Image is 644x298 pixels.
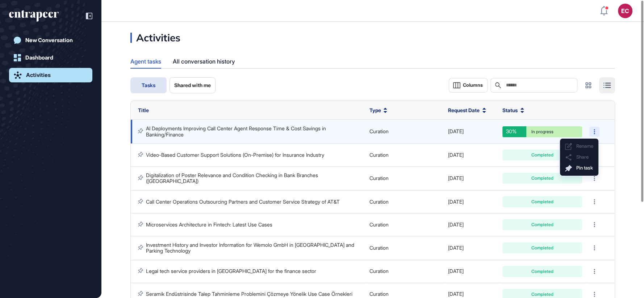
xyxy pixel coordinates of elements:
div: Activities [26,72,51,78]
span: Curation [369,128,388,134]
span: Curation [369,291,388,297]
button: Request Date [448,106,486,114]
button: Shared with me [170,77,216,93]
a: Legal tech service providers in [GEOGRAPHIC_DATA] for the finance sector [146,268,316,274]
span: [DATE] [448,221,464,228]
span: Status [502,106,518,114]
div: Completed [508,269,577,274]
span: [DATE] [448,128,464,134]
span: [DATE] [448,291,464,297]
span: Tasks [142,82,155,88]
div: Completed [508,200,577,204]
span: Pin task [576,165,593,171]
span: Curation [369,221,388,228]
span: Curation [369,268,388,274]
span: [DATE] [448,199,464,205]
span: Shared with me [174,82,211,88]
span: Curation [369,152,388,158]
span: [DATE] [448,268,464,274]
a: Activities [9,68,92,82]
div: New Conversation [25,37,73,44]
span: Curation [369,175,388,181]
div: In progress [508,130,577,134]
span: Request Date [448,106,480,114]
span: Type [369,106,381,114]
a: Investment History and Investor Information for Wemolo GmbH in [GEOGRAPHIC_DATA] and Parking Tech... [146,242,356,254]
span: [DATE] [448,175,464,181]
span: Columns [463,82,483,88]
div: Completed [508,176,577,180]
span: Curation [369,199,388,205]
button: Tasks [130,77,167,93]
a: Call Center Operations Outsourcing Partners and Customer Service Strategy of AT&T [146,199,340,205]
span: [DATE] [448,245,464,251]
a: AI Deployments Improving Call Center Agent Response Time & Cost Savings in Banking/Finance [146,125,327,137]
span: Curation [369,245,388,251]
span: [DATE] [448,152,464,158]
span: Title [138,107,149,113]
div: Completed [508,153,577,157]
a: Video-Based Customer Support Solutions (On-Premise) for Insurance Industry [146,152,324,158]
button: Type [369,106,387,114]
a: Digitalization of Poster Relevance and Condition Checking in Bank Branches ([GEOGRAPHIC_DATA]) [146,172,319,184]
div: Dashboard [25,54,53,61]
div: Agent tasks [130,54,161,68]
a: Dashboard [9,50,92,65]
div: Completed [508,292,577,297]
a: New Conversation [9,33,92,48]
div: All conversation history [173,54,235,69]
div: Completed [508,223,577,227]
button: Status [502,106,524,114]
button: EC [618,4,632,18]
div: Completed [508,246,577,250]
div: entrapeer-logo [9,10,59,22]
button: Columns [449,78,488,93]
a: Seramik Endüstrisinde Talep Tahminleme Problemini Çözmeye Yönelik Use Case Örnekleri [146,291,352,297]
div: 30% [502,126,526,137]
div: Activities [130,33,180,43]
a: Microservices Architecture in Fintech: Latest Use Cases [146,221,272,228]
